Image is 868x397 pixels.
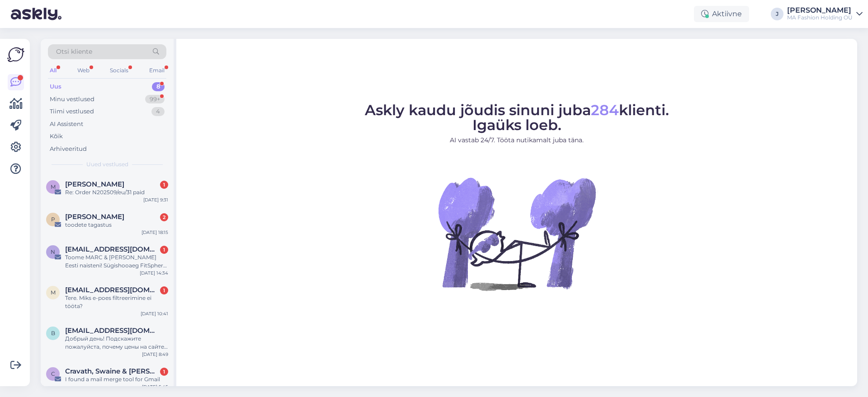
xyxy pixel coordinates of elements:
div: All [48,65,58,76]
div: 1 [160,368,168,376]
div: Web [75,65,91,76]
span: balakireva.a1991@mail.ru [65,327,159,335]
div: Kõik [50,132,63,141]
span: mrppost@gmail.com [65,286,159,294]
span: Otsi kliente [56,47,92,56]
div: toodete tagastus [65,221,168,229]
div: Email [147,65,166,76]
a: [PERSON_NAME]MA Fashion Holding OÜ [787,7,863,21]
div: 4 [151,107,165,116]
div: MA Fashion Holding OÜ [787,14,853,21]
span: b [51,330,55,336]
div: AI Assistent [50,120,83,129]
div: Добрый день! Подскажите пожалуйста, почему цены на сайте не в рублях? [65,335,168,351]
div: Tiimi vestlused [50,107,94,116]
div: Re: Order N202509/eu/31 paid [65,188,168,196]
div: [DATE] 8:49 [142,351,168,358]
span: M [51,183,56,190]
div: J [771,8,783,20]
div: 8 [152,82,165,91]
div: [DATE] 10:41 [141,310,168,317]
div: I found a mail merge tool for Gmail [65,375,168,383]
div: [DATE] 18:15 [142,229,168,236]
div: [DATE] 9:31 [143,196,168,203]
span: n [51,248,55,255]
div: 1 [160,286,168,294]
div: Tere. Miks e-poes filtreerimine ei tööta? [65,294,168,310]
div: Aktiivne [694,6,749,22]
span: Milena Mitova-Borisova [65,180,124,188]
span: m [51,289,56,296]
span: 284 [591,101,619,119]
div: Minu vestlused [50,95,94,104]
img: Askly Logo [7,46,24,63]
img: No Chat active [435,152,598,315]
div: Uus [50,82,61,91]
div: 1 [160,246,168,254]
div: 2 [160,213,168,221]
div: [DATE] 14:34 [140,270,168,276]
span: C [51,370,55,377]
div: Arhiveeritud [50,145,87,154]
p: AI vastab 24/7. Tööta nutikamalt juba täna. [365,135,669,145]
span: Pille Õun [65,213,124,221]
span: Askly kaudu jõudis sinuni juba klienti. Igaüks loeb. [365,101,669,134]
span: P [51,216,55,223]
div: [DATE] 5:45 [142,383,168,390]
div: [PERSON_NAME] [787,7,853,14]
span: Uued vestlused [86,160,128,168]
div: Socials [108,65,130,76]
span: Cravath, Swaine & Moore LLP [65,367,159,375]
div: 99+ [145,95,165,104]
span: normanvihul@thefitsphere.com [65,245,159,253]
div: 1 [160,181,168,189]
div: Toome MARC & [PERSON_NAME] Eesti naisteni! Sügishooaeg FitSphere äpis on saanud alguse! [65,253,168,270]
